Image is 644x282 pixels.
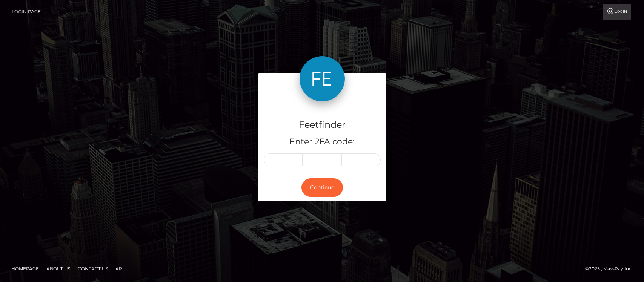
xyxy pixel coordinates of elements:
div: © 2025 , MassPay Inc. [585,265,638,273]
a: Homepage [8,263,42,274]
h4: Feetfinder [264,118,381,132]
img: Feetfinder [300,56,345,101]
button: Continue [301,178,343,197]
a: Login Page [12,4,41,20]
a: Login [603,4,631,20]
a: Contact Us [75,263,111,274]
a: API [112,263,127,274]
h5: Enter 2FA code: [264,136,381,148]
a: About Us [43,263,73,274]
